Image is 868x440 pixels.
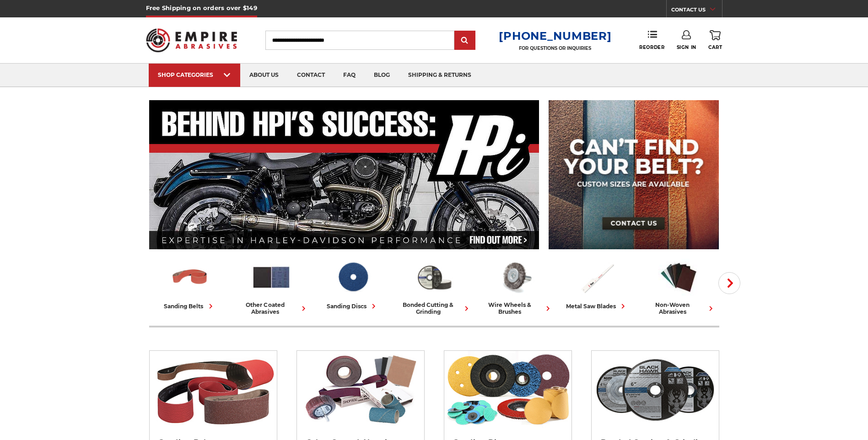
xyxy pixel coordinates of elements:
a: about us [240,64,288,87]
div: sanding belts [164,301,216,311]
img: Metal Saw Blades [577,258,617,297]
div: SHOP CATEGORIES [158,71,231,78]
a: metal saw blades [560,258,634,311]
div: non-woven abrasives [642,301,716,315]
img: Bonded Cutting & Grinding [414,258,454,297]
div: other coated abrasives [234,301,308,315]
a: Cart [708,30,722,50]
span: Cart [708,44,722,50]
img: Other Coated Abrasives [251,258,291,297]
a: bonded cutting & grinding [397,258,471,315]
img: Wire Wheels & Brushes [496,258,536,297]
img: Sanding Belts [170,258,210,297]
input: Submit [456,32,474,50]
div: sanding discs [327,301,378,311]
p: FOR QUESTIONS OR INQUIRIES [499,45,611,51]
div: wire wheels & brushes [479,301,553,315]
span: Reorder [639,44,664,50]
img: Sanding Discs [444,351,571,429]
a: sanding belts [153,258,227,311]
div: metal saw blades [566,301,628,311]
img: Sanding Discs [333,258,373,297]
a: contact [288,64,334,87]
img: Bonded Cutting & Grinding [592,351,719,429]
img: Sanding Belts [150,351,277,429]
span: Sign In [677,44,696,50]
a: shipping & returns [399,64,480,87]
a: wire wheels & brushes [479,258,553,315]
a: sanding discs [316,258,390,311]
a: CONTACT US [671,5,722,17]
img: Banner for an interview featuring Horsepower Inc who makes Harley performance upgrades featured o... [149,100,539,249]
img: promo banner for custom belts. [549,100,719,249]
a: blog [365,64,399,87]
img: Empire Abrasives [146,22,237,58]
div: bonded cutting & grinding [397,301,471,315]
img: Other Coated Abrasives [297,351,424,429]
a: Reorder [639,30,664,50]
a: [PHONE_NUMBER] [499,29,611,43]
img: Non-woven Abrasives [658,258,699,297]
a: faq [334,64,365,87]
a: other coated abrasives [234,258,308,315]
a: non-woven abrasives [642,258,716,315]
button: Next [718,272,740,294]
